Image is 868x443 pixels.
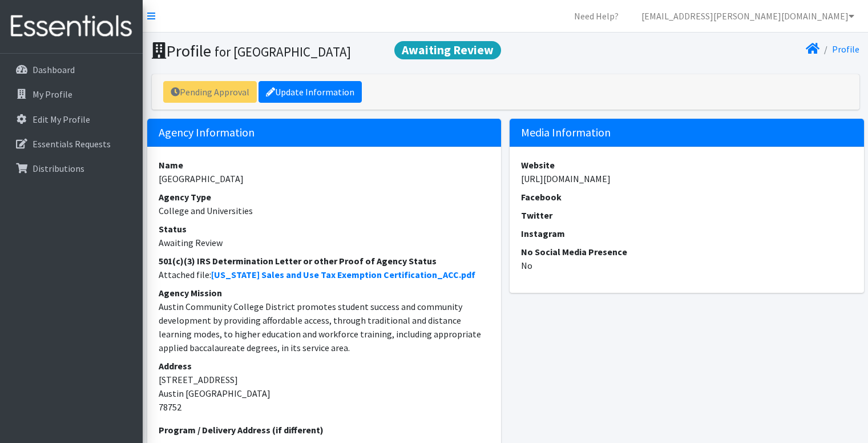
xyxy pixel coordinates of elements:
[159,359,490,414] address: [STREET_ADDRESS] Austin [GEOGRAPHIC_DATA] 78752
[521,259,853,272] dd: No
[259,81,362,103] a: Update Information
[510,119,864,147] h5: Media Information
[159,204,490,218] dd: College and Universities
[521,158,853,172] dt: Website
[832,43,859,55] a: Profile
[5,132,138,155] a: Essentials Requests
[152,41,502,61] h1: Profile
[33,88,72,100] p: My Profile
[33,114,90,125] p: Edit My Profile
[521,208,853,222] dt: Twitter
[159,268,490,281] dd: Attached file:
[159,424,324,436] strong: Program / Delivery Address (if different)
[147,119,502,147] h5: Agency Information
[5,157,138,180] a: Distributions
[215,43,351,60] small: for [GEOGRAPHIC_DATA]
[5,58,138,81] a: Dashboard
[394,41,501,59] span: Awaiting Review
[211,269,475,280] a: [US_STATE] Sales and Use Tax Exemption Certification_ACC.pdf
[33,163,84,174] p: Distributions
[159,190,490,204] dt: Agency Type
[159,158,490,172] dt: Name
[5,108,138,131] a: Edit My Profile
[33,64,75,75] p: Dashboard
[159,172,490,186] dd: [GEOGRAPHIC_DATA]
[159,236,490,249] dd: Awaiting Review
[33,138,111,150] p: Essentials Requests
[159,360,192,372] strong: Address
[632,5,863,27] a: [EMAIL_ADDRESS][PERSON_NAME][DOMAIN_NAME]
[5,83,138,106] a: My Profile
[5,7,138,46] img: HumanEssentials
[159,286,490,300] dt: Agency Mission
[521,227,853,240] dt: Instagram
[159,222,490,236] dt: Status
[565,5,628,27] a: Need Help?
[159,254,490,268] dt: 501(c)(3) IRS Determination Letter or other Proof of Agency Status
[159,300,490,355] dd: Austin Community College District promotes student success and community development by providing...
[521,172,853,186] dd: [URL][DOMAIN_NAME]
[521,245,853,259] dt: No Social Media Presence
[521,190,853,204] dt: Facebook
